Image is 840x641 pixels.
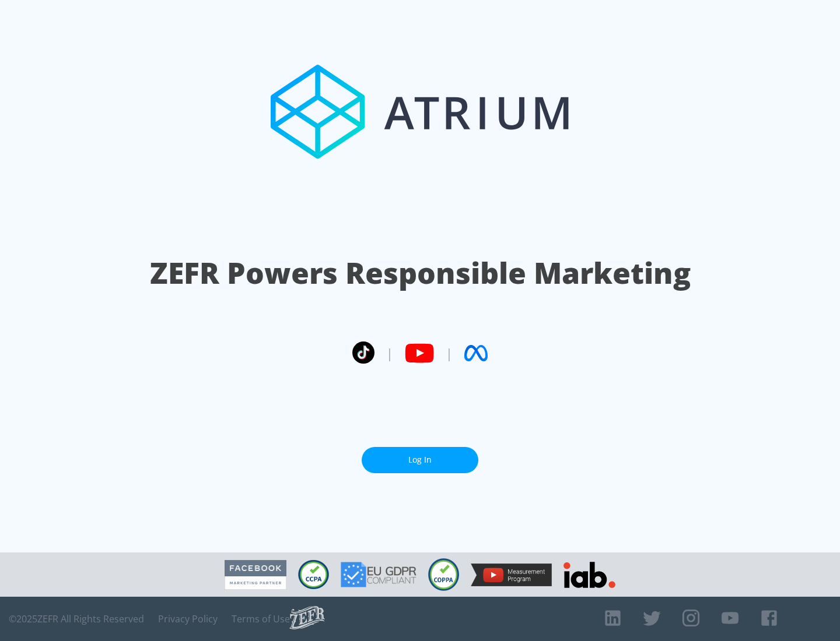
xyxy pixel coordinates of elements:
h1: ZEFR Powers Responsible Marketing [150,253,691,293]
a: Terms of Use [232,613,290,625]
img: GDPR Compliant [341,562,416,587]
span: | [446,344,453,362]
img: YouTube Measurement Program [471,563,552,586]
img: Facebook Marketing Partner [225,560,286,590]
img: COPPA Compliant [428,558,459,591]
span: © 2025 ZEFR All Rights Reserved [9,613,144,625]
img: IAB [563,562,615,588]
a: Log In [362,447,478,473]
a: Privacy Policy [158,613,218,625]
span: | [386,344,393,362]
img: CCPA Compliant [298,560,329,589]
